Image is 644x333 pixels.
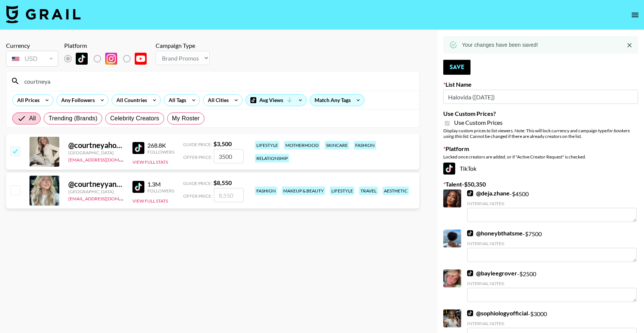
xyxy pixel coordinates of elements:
[454,119,503,126] span: Use Custom Prices
[467,309,528,317] a: @sophiologyofficial
[68,155,143,163] a: [EMAIL_ADDRESS][DOMAIN_NAME]
[110,114,159,123] span: Celebrity Creators
[147,181,174,188] div: 1.3M
[13,95,41,106] div: All Prices
[255,154,289,163] div: relationship
[6,5,81,23] img: Grail Talent
[467,201,637,206] div: Internal Notes:
[467,229,523,237] a: @honeybthatsme
[6,49,58,68] div: Currency is locked to USD
[467,270,473,276] img: TikTok
[214,149,244,163] input: 3,500
[68,194,143,201] a: [EMAIL_ADDRESS][DOMAIN_NAME]
[443,128,638,139] div: Display custom prices to list viewers. Note: This will lock currency and campaign type . Cannot b...
[105,53,117,65] img: Instagram
[68,150,124,155] div: [GEOGRAPHIC_DATA]
[147,149,174,155] div: Followers
[214,188,244,202] input: 8,550
[213,140,232,147] strong: $ 3,500
[203,95,230,106] div: All Cities
[284,141,320,149] div: motherhood
[624,40,635,51] button: Close
[68,179,124,189] div: @ courtneyyantalek
[183,193,212,199] span: Offer Price:
[467,190,473,196] img: TikTok
[57,95,96,106] div: Any Followers
[49,114,97,123] span: Trending (Brands)
[6,42,58,49] div: Currency
[68,141,124,150] div: @ courtneyahoward
[76,53,88,65] img: TikTok
[29,114,36,123] span: All
[255,141,279,149] div: lifestyle
[467,269,517,277] a: @bayleegrover
[132,181,144,193] img: TikTok
[467,189,637,222] div: - $ 4500
[467,189,510,197] a: @deja.zhane
[183,181,212,186] span: Guide Price:
[156,42,210,49] div: Campaign Type
[147,142,174,149] div: 268.8K
[382,186,409,195] div: aesthetic
[255,186,277,195] div: fashion
[359,186,378,195] div: travel
[443,145,638,152] label: Platform
[443,163,638,175] div: TikTok
[467,269,637,302] div: - $ 2500
[112,95,149,106] div: All Countries
[213,179,232,186] strong: $ 8,550
[467,229,637,262] div: - $ 7500
[7,52,57,65] div: USD
[246,95,306,106] div: Avg Views
[330,186,354,195] div: lifestyle
[467,281,637,286] div: Internal Notes:
[443,128,629,139] em: for bookers using this list
[462,38,538,52] div: Your changes have been saved!
[183,142,212,147] span: Guide Price:
[64,51,153,67] div: List locked to TikTok.
[310,95,364,106] div: Match Any Tags
[164,95,188,106] div: All Tags
[467,230,473,236] img: TikTok
[443,163,455,175] img: TikTok
[443,60,471,75] button: Save
[467,321,637,326] div: Internal Notes:
[628,7,643,22] button: open drawer
[183,154,212,160] span: Offer Price:
[354,141,376,149] div: fashion
[282,186,325,195] div: makeup & beauty
[20,75,415,87] input: Search by User Name
[443,181,638,188] label: Talent - $ 50,350
[147,188,174,194] div: Followers
[64,42,153,49] div: Platform
[443,110,638,117] label: Use Custom Prices?
[68,189,124,194] div: [GEOGRAPHIC_DATA]
[132,198,168,204] button: View Full Stats
[135,53,147,65] img: YouTube
[132,142,144,154] img: TikTok
[467,241,637,246] div: Internal Notes:
[172,114,200,123] span: My Roster
[467,310,473,316] img: TikTok
[132,159,168,165] button: View Full Stats
[443,154,638,160] div: Locked once creators are added, or if "Active Creator Request" is checked.
[443,81,638,88] label: List Name
[325,141,349,149] div: skincare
